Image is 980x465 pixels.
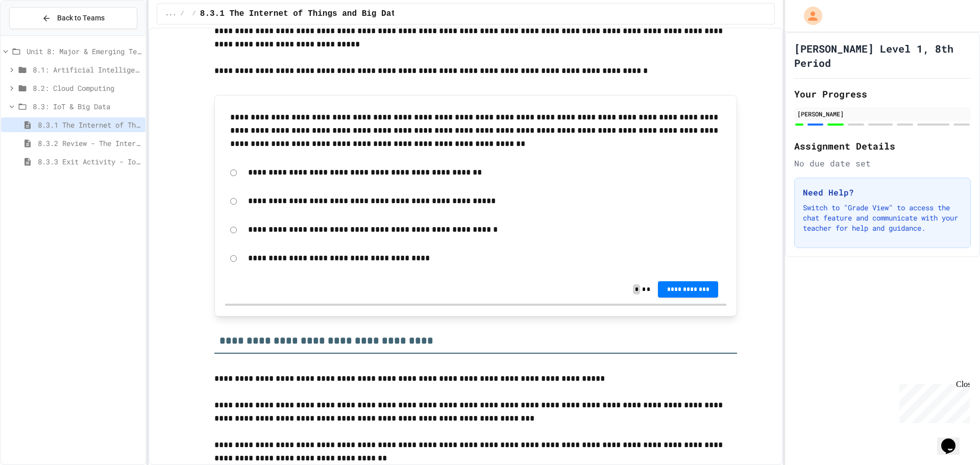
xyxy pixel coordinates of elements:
span: ... [165,10,177,18]
div: No due date set [794,157,971,169]
div: [PERSON_NAME] [797,109,968,118]
h2: Assignment Details [794,139,971,153]
h1: [PERSON_NAME] Level 1, 8th Period [794,41,971,70]
span: / [180,10,184,18]
iframe: chat widget [895,380,970,423]
h2: Your Progress [794,87,971,101]
h3: Need Help? [803,186,962,199]
p: Switch to "Grade View" to access the chat feature and communicate with your teacher for help and ... [803,203,962,233]
div: My Account [793,4,825,28]
span: 8.1: Artificial Intelligence Basics [33,64,141,75]
button: Back to Teams [9,7,137,29]
div: Chat with us now!Close [4,4,70,65]
span: Back to Teams [57,13,105,23]
span: / [192,10,196,18]
span: 8.2: Cloud Computing [33,83,141,93]
span: 8.3.1 The Internet of Things and Big Data: Our Connected Digital World [200,8,543,20]
span: 8.3.2 Review - The Internet of Things and Big Data [38,138,141,149]
span: 8.3.3 Exit Activity - IoT Data Detective Challenge [38,156,141,167]
span: Unit 8: Major & Emerging Technologies [27,46,141,57]
span: 8.3.1 The Internet of Things and Big Data: Our Connected Digital World [38,119,141,130]
span: 8.3: IoT & Big Data [33,101,141,112]
iframe: chat widget [937,424,970,455]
